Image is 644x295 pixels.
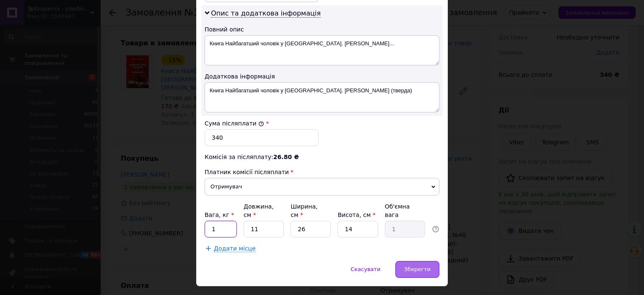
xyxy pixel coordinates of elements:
label: Сума післяплати [205,120,264,127]
div: Повний опис [205,25,439,34]
label: Довжина, см [244,203,274,218]
div: Додаткова інформація [205,72,439,81]
div: Об'ємна вага [385,202,425,219]
span: Скасувати [351,266,380,272]
textarea: Книга Найбагатший чоловік у [GEOGRAPHIC_DATA]. [PERSON_NAME] (тверда) [205,82,439,112]
span: 26.80 ₴ [273,154,299,160]
span: Додати місце [214,245,256,252]
label: Ширина, см [291,203,317,218]
label: Висота, см [338,211,375,218]
span: Опис та додаткова інформація [211,9,321,18]
span: Платник комісії післяплати [205,169,289,175]
span: Отримувач [205,178,439,196]
div: Комісія за післяплату: [205,153,439,161]
label: Вага, кг [205,211,234,218]
span: Зберегти [404,266,431,272]
textarea: Книга Найбагатший чоловік у [GEOGRAPHIC_DATA]. [PERSON_NAME]... [205,35,439,65]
